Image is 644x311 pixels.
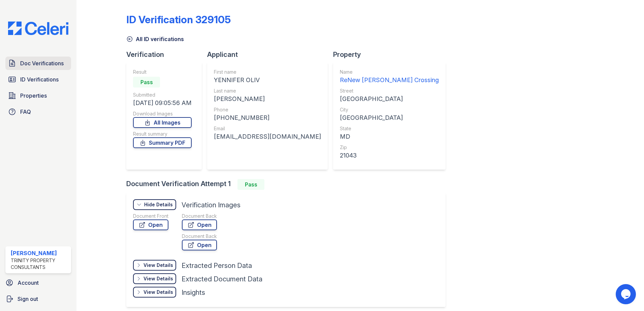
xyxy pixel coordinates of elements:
[340,88,439,94] div: Street
[18,295,38,303] span: Sign out
[340,113,439,123] div: [GEOGRAPHIC_DATA]
[5,89,71,102] a: Properties
[333,50,451,59] div: Property
[3,276,74,289] a: Account
[143,275,173,282] div: View Details
[182,219,217,230] a: Open
[214,113,321,123] div: [PHONE_NUMBER]
[214,88,321,94] div: Last name
[5,73,71,86] a: ID Verifications
[143,289,173,296] div: View Details
[126,50,207,59] div: Verification
[237,179,264,190] div: Pass
[340,132,439,141] div: MD
[133,213,168,219] div: Document Front
[133,117,192,128] a: All Images
[207,50,333,59] div: Applicant
[340,106,439,113] div: City
[182,240,217,250] a: Open
[340,69,439,85] a: Name ReNew [PERSON_NAME] Crossing
[20,59,64,67] span: Doc Verifications
[126,35,184,43] a: All ID verifications
[182,274,262,284] div: Extracted Document Data
[11,257,68,271] div: Trinity Property Consultants
[340,151,439,160] div: 21043
[182,233,217,240] div: Document Back
[214,106,321,113] div: Phone
[616,284,637,304] iframe: chat widget
[20,108,31,116] span: FAQ
[182,213,217,219] div: Document Back
[214,75,321,85] div: YENNIFER OLIV
[214,69,321,75] div: First name
[340,75,439,85] div: ReNew [PERSON_NAME] Crossing
[214,132,321,141] div: [EMAIL_ADDRESS][DOMAIN_NAME]
[20,75,59,83] span: ID Verifications
[182,261,252,270] div: Extracted Person Data
[133,77,160,88] div: Pass
[5,105,71,118] a: FAQ
[143,262,173,269] div: View Details
[133,131,192,137] div: Result summary
[133,92,192,98] div: Submitted
[214,94,321,104] div: [PERSON_NAME]
[182,288,205,297] div: Insights
[144,201,173,208] div: Hide Details
[20,92,47,100] span: Properties
[133,69,192,75] div: Result
[214,125,321,132] div: Email
[3,292,74,306] a: Sign out
[182,200,240,210] div: Verification Images
[340,94,439,104] div: [GEOGRAPHIC_DATA]
[133,98,192,108] div: [DATE] 09:05:56 AM
[340,125,439,132] div: State
[340,144,439,151] div: Zip
[11,249,68,257] div: [PERSON_NAME]
[3,22,74,35] img: CE_Logo_Blue-a8612792a0a2168367f1c8372b55b34899dd931a85d93a1a3d3e32e68fde9ad4.png
[133,110,192,117] div: Download Images
[133,219,168,230] a: Open
[133,137,192,148] a: Summary PDF
[18,279,39,287] span: Account
[340,69,439,75] div: Name
[5,57,71,70] a: Doc Verifications
[126,179,451,190] div: Document Verification Attempt 1
[126,13,231,26] div: ID Verification 329105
